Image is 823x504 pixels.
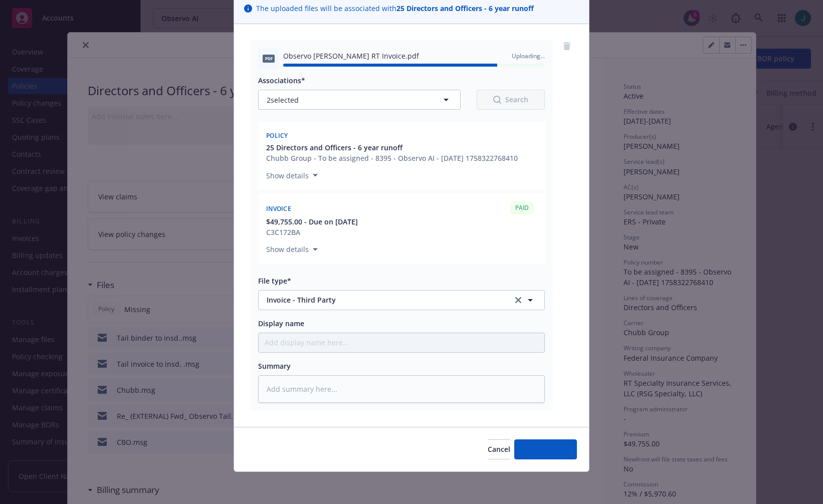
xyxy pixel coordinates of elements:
button: Cancel [488,439,510,459]
span: Summary [258,361,291,371]
span: Invoice - Third Party [267,295,499,305]
span: Display name [258,319,304,328]
span: Add files [531,444,560,454]
input: Add display name here... [259,333,544,352]
button: Invoice - Third Partyclear selection [258,290,545,310]
button: Add files [514,439,577,459]
span: Cancel [488,444,510,454]
a: clear selection [512,294,524,306]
